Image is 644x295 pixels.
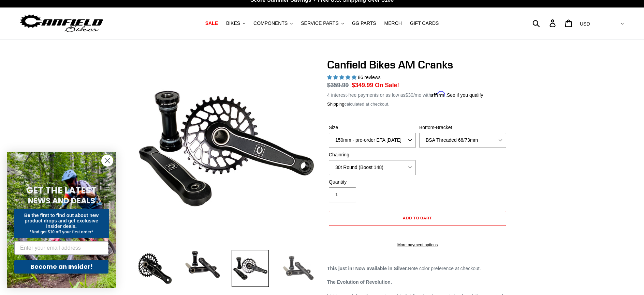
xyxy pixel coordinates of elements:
a: GIFT CARDS [407,19,442,28]
s: $359.99 [327,82,349,89]
a: More payment options [329,242,506,248]
a: See if you qualify - Learn more about Affirm Financing (opens in modal) [447,92,483,98]
h1: Canfield Bikes AM Cranks [327,58,508,71]
button: Become an Insider! [14,260,108,274]
a: MERCH [381,19,405,28]
span: NEWS AND DEALS [28,195,95,206]
img: Canfield Bikes [19,13,104,34]
p: Note color preference at checkout. [327,265,508,272]
p: 4 interest-free payments or as low as /mo with . [327,90,483,99]
a: SALE [202,19,221,28]
button: Close dialog [101,155,113,167]
label: Bottom-Bracket [419,124,506,131]
span: $349.99 [352,82,373,89]
strong: The Evolution of Revolution. [327,279,392,285]
span: COMPONENTS [253,20,288,26]
span: $30 [406,92,413,98]
span: Affirm [431,91,445,97]
span: GG PARTS [352,20,376,26]
span: Add to cart [403,215,433,220]
span: 86 reviews [358,75,381,80]
input: Search [536,16,554,31]
img: Load image into Gallery viewer, Canfield Bikes AM Cranks [136,250,174,287]
input: Enter your email address [14,241,108,255]
button: SERVICE PARTS [297,19,347,28]
span: Be the first to find out about new product drops and get exclusive insider deals. [24,213,99,229]
button: COMPONENTS [250,19,296,28]
button: BIKES [223,19,249,28]
span: GIFT CARDS [410,20,439,26]
span: 4.97 stars [327,75,358,80]
span: MERCH [384,20,402,26]
span: SALE [205,20,218,26]
span: BIKES [226,20,240,26]
img: Load image into Gallery viewer, Canfield Bikes AM Cranks [232,250,269,287]
img: Load image into Gallery viewer, CANFIELD-AM_DH-CRANKS [279,250,317,287]
a: Shipping [327,102,345,107]
button: Add to cart [329,211,506,226]
label: Size [329,124,416,131]
span: SERVICE PARTS [301,20,338,26]
img: Load image into Gallery viewer, Canfield Cranks [184,250,221,280]
span: On Sale! [375,81,399,90]
div: calculated at checkout. [327,101,508,108]
span: *And get $10 off your first order* [30,230,93,234]
a: GG PARTS [349,19,380,28]
span: GET THE LATEST [26,184,97,197]
label: Chainring [329,151,416,158]
label: Quantity [329,178,416,186]
strong: This just in! Now available in Silver. [327,266,408,271]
